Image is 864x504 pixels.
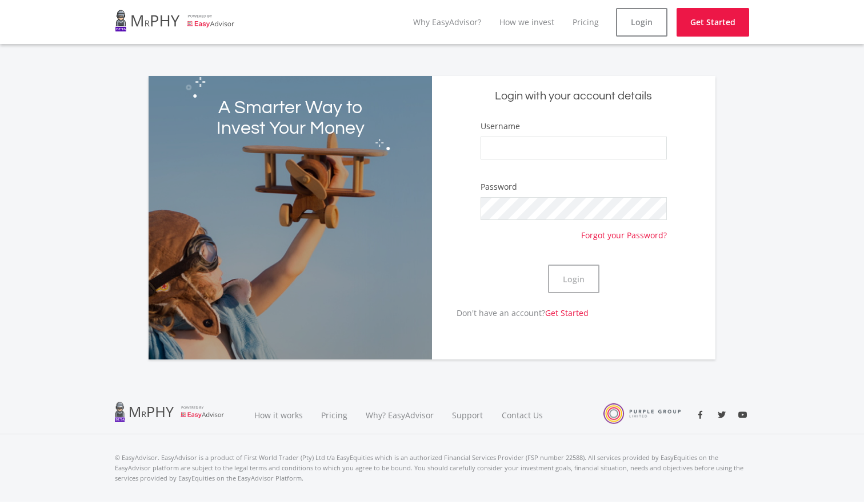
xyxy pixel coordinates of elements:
h5: Login with your account details [441,89,707,104]
h2: A Smarter Way to Invest Your Money [205,98,375,139]
a: How it works [245,396,312,434]
a: How we invest [499,17,554,27]
a: Pricing [573,17,599,27]
a: Pricing [312,396,357,434]
label: Username [481,121,520,132]
p: Don't have an account? [432,307,589,319]
a: Forgot your Password? [581,220,667,241]
a: Get Started [545,307,589,318]
a: Why? EasyAdvisor [357,396,443,434]
label: Password [481,181,517,193]
a: Login [616,8,667,37]
a: Why EasyAdvisor? [413,17,481,27]
a: Contact Us [493,396,553,434]
a: Get Started [677,8,749,37]
p: © EasyAdvisor. EasyAdvisor is a product of First World Trader (Pty) Ltd t/a EasyEquities which is... [115,453,749,483]
button: Login [548,265,599,293]
a: Support [443,396,493,434]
